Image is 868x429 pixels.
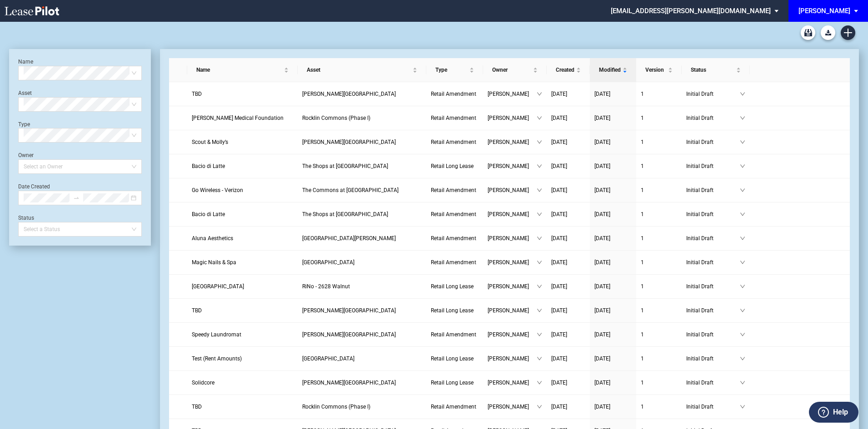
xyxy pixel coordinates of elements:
a: 1 [641,210,677,219]
span: Retail Amendment [431,404,476,410]
span: [DATE] [594,331,610,338]
a: 1 [641,138,677,147]
a: [DATE] [551,402,585,411]
span: down [537,163,542,169]
span: [PERSON_NAME] [488,330,537,339]
span: [DATE] [594,115,610,121]
span: Initial Draft [686,378,740,387]
span: Van Dorn Plaza [302,331,396,338]
label: Owner [18,152,34,158]
span: Trenholm Plaza [302,91,396,97]
span: down [537,212,542,217]
span: Burtonsville Crossing [302,355,354,362]
span: [PERSON_NAME] [488,306,537,315]
span: [PERSON_NAME] [488,234,537,243]
span: [DATE] [594,163,610,169]
span: Retail Amendment [431,235,476,242]
span: Magic Nails & Spa [192,259,236,266]
span: Status [691,65,734,74]
span: Initial Draft [686,306,740,315]
span: Scout & Molly’s [192,139,228,145]
a: [DATE] [594,306,632,315]
a: Scout & Molly’s [192,138,293,147]
button: Help [809,402,858,423]
span: [DATE] [594,91,610,97]
a: [DATE] [594,330,632,339]
a: [DATE] [551,378,585,387]
span: down [537,91,542,97]
span: down [740,236,745,241]
a: [PERSON_NAME][GEOGRAPHIC_DATA] [302,89,422,99]
a: [DATE] [594,234,632,243]
span: 1 [641,380,644,386]
span: [DATE] [594,355,610,362]
span: Retail Amendment [431,139,476,145]
a: Retail Amendment [431,402,479,411]
span: Moultrie Plaza [302,307,396,314]
span: Retail Long Lease [431,355,474,362]
span: down [740,380,745,385]
a: 1 [641,162,677,171]
a: Retail Long Lease [431,282,479,291]
span: [DATE] [594,404,610,410]
a: [DATE] [551,89,585,99]
span: Initial Draft [686,210,740,219]
a: [DATE] [594,402,632,411]
span: 1 [641,404,644,410]
span: Initial Draft [686,330,740,339]
a: Retail Amendment [431,89,479,99]
label: Name [18,59,33,65]
a: [DATE] [594,258,632,267]
span: Initial Draft [686,162,740,171]
span: Initial Draft [686,258,740,267]
span: 1 [641,91,644,97]
span: [DATE] [551,355,567,362]
a: Solidcore [192,378,293,387]
span: Bacio di Latte [192,163,225,169]
span: Initial Draft [686,234,740,243]
span: 2nd Street USA [192,283,244,290]
span: down [537,115,542,121]
a: Retail Amendment [431,186,479,195]
a: The Shops at [GEOGRAPHIC_DATA] [302,162,422,171]
span: [DATE] [594,187,610,193]
a: 1 [641,282,677,291]
a: Bacio di Latte [192,162,293,171]
a: Rocklin Commons (Phase I) [302,402,422,411]
span: Alamo Plaza Shopping Center [302,259,354,266]
span: TBD [192,307,202,314]
span: The Commons at La Verne [302,187,399,193]
a: 1 [641,113,677,123]
span: 1 [641,283,644,290]
a: [DATE] [551,306,585,315]
span: 1 [641,331,644,338]
span: down [740,91,745,97]
span: [DATE] [551,211,567,217]
span: TBD [192,404,202,410]
a: [DATE] [594,138,632,147]
th: Version [636,58,682,82]
label: Asset [18,90,32,96]
label: Help [833,406,848,418]
span: down [740,404,745,409]
a: Go Wireless - Verizon [192,186,293,195]
a: 1 [641,402,677,411]
a: [PERSON_NAME][GEOGRAPHIC_DATA] [302,306,422,315]
span: Rocklin Commons (Phase I) [302,115,370,121]
span: down [537,260,542,265]
span: 1 [641,355,644,362]
span: down [537,404,542,409]
span: [PERSON_NAME] [488,162,537,171]
span: down [740,115,745,121]
span: [DATE] [594,283,610,290]
span: RiNo - 2628 Walnut [302,283,350,290]
span: swap-right [73,195,80,201]
span: [DATE] [551,331,567,338]
label: Date Created [18,183,50,190]
span: [DATE] [594,380,610,386]
a: Retail Amendment [431,258,479,267]
a: Retail Amendment [431,210,479,219]
span: Created [556,65,574,74]
span: Trenholm Plaza [302,139,396,145]
a: [DATE] [594,113,632,123]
